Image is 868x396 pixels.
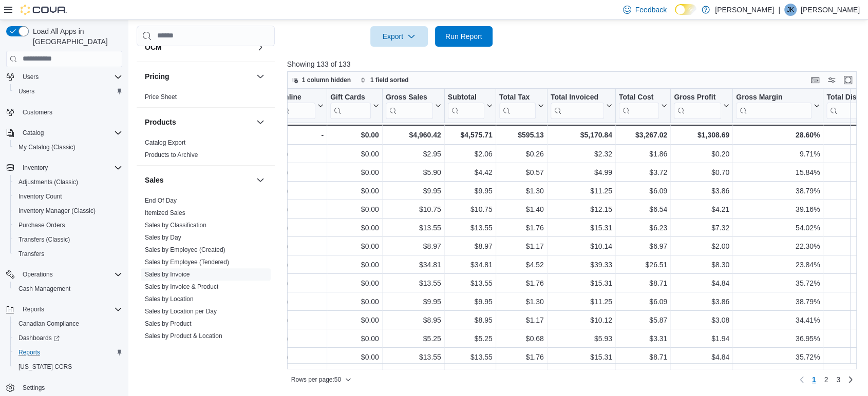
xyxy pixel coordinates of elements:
[145,71,252,82] button: Pricing
[279,92,324,118] button: Online
[330,259,379,271] div: $0.00
[447,240,492,252] div: $8.97
[330,129,379,141] div: $0.00
[447,259,492,271] div: $34.81
[14,85,39,97] a: Users
[550,92,603,102] div: Total Invoiced
[14,233,74,246] a: Transfers (Classic)
[18,178,78,186] span: Adjustments (Classic)
[330,314,379,326] div: $0.00
[386,277,441,289] div: $13.55
[499,259,543,271] div: $4.52
[2,380,126,395] button: Settings
[14,346,122,359] span: Reports
[386,222,441,234] div: $13.55
[356,74,413,86] button: 1 field sorted
[736,314,820,326] div: 34.41%
[812,374,816,385] span: 1
[279,185,324,197] div: No
[14,190,66,203] a: Inventory Count
[447,277,492,289] div: $13.55
[447,166,492,179] div: $4.42
[145,234,181,241] a: Sales by Day
[145,151,198,159] a: Products to Archive
[18,320,79,328] span: Canadian Compliance
[18,162,122,174] span: Inventory
[145,151,198,159] span: Products to Archive
[14,141,122,153] span: My Catalog (Classic)
[736,166,820,179] div: 15.84%
[18,363,72,371] span: [US_STATE] CCRS
[23,129,44,137] span: Catalog
[499,277,543,289] div: $1.76
[386,148,441,160] div: $2.95
[499,92,535,102] div: Total Tax
[29,26,122,47] span: Load All Apps in [GEOGRAPHIC_DATA]
[145,246,225,253] a: Sales by Employee (Created)
[386,92,433,118] div: Gross Sales
[279,314,324,326] div: No
[499,295,543,308] div: $1.30
[499,166,543,179] div: $0.57
[447,185,492,197] div: $9.95
[499,148,543,160] div: $0.26
[825,74,838,86] button: Display options
[14,346,44,359] a: Reports
[10,140,126,154] button: My Catalog (Classic)
[18,250,44,258] span: Transfers
[619,129,667,141] div: $3,267.02
[18,207,96,215] span: Inventory Manager (Classic)
[499,222,543,234] div: $1.76
[10,175,126,189] button: Adjustments (Classic)
[844,373,857,386] a: Next page
[386,92,433,102] div: Gross Sales
[330,222,379,234] div: $0.00
[445,31,482,42] span: Run Report
[435,26,493,47] button: Run Report
[550,148,612,160] div: $2.32
[550,295,612,308] div: $11.25
[18,106,122,118] span: Customers
[279,259,324,271] div: No
[499,92,543,118] button: Total Tax
[254,174,267,186] button: Sales
[14,283,74,295] a: Cash Management
[14,248,122,260] span: Transfers
[447,295,492,308] div: $9.95
[824,374,828,385] span: 2
[145,283,218,290] a: Sales by Invoice & Product
[14,361,76,373] a: [US_STATE] CCRS
[145,93,177,101] a: Price Sheet
[499,203,543,215] div: $1.40
[736,240,820,252] div: 22.30%
[145,117,176,127] h3: Products
[14,85,122,97] span: Users
[145,307,217,315] span: Sales by Location per Day
[137,136,275,165] div: Products
[10,316,126,331] button: Canadian Compliance
[619,277,667,289] div: $8.71
[145,320,192,327] a: Sales by Product
[145,320,192,328] span: Sales by Product
[675,15,675,15] span: Dark Mode
[14,248,48,260] a: Transfers
[836,374,840,385] span: 3
[736,295,820,308] div: 38.79%
[145,332,222,340] a: Sales by Product & Location
[18,143,76,151] span: My Catalog (Classic)
[809,74,821,86] button: Keyboard shortcuts
[18,71,43,83] button: Users
[550,203,612,215] div: $12.15
[674,295,729,308] div: $3.86
[619,92,667,118] button: Total Cost
[736,92,812,118] div: Gross Margin
[288,74,355,86] button: 1 column hidden
[10,84,126,98] button: Users
[619,222,667,234] div: $6.23
[14,190,122,203] span: Inventory Count
[18,268,122,281] span: Operations
[674,222,729,234] div: $7.32
[370,26,428,47] button: Export
[18,334,60,342] span: Dashboards
[14,332,64,344] a: Dashboards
